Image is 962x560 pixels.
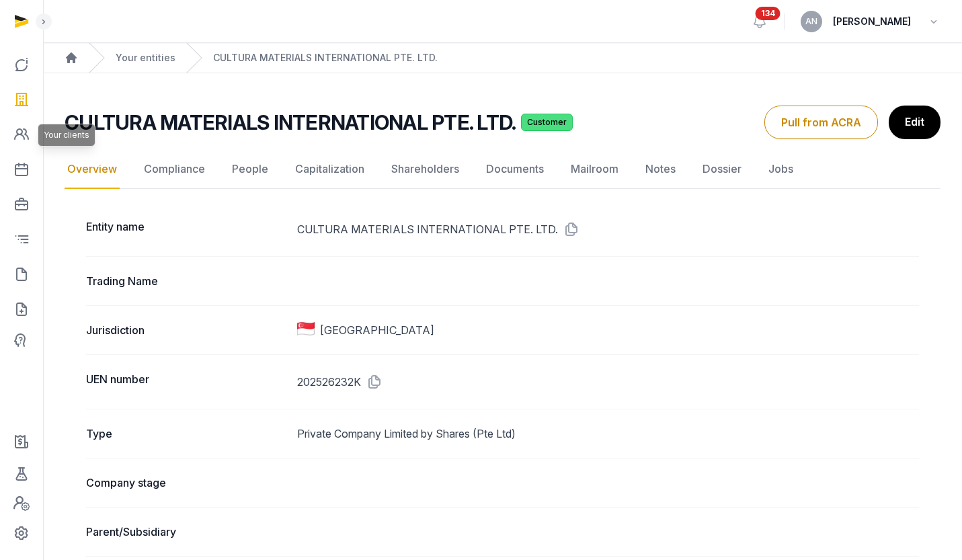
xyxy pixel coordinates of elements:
[141,150,208,189] a: Compliance
[44,130,89,141] span: Your clients
[320,322,434,338] span: [GEOGRAPHIC_DATA]
[65,110,516,134] h2: CULTURA MATERIALS INTERNATIONAL PTE. LTD.
[483,150,547,189] a: Documents
[229,150,271,189] a: People
[86,371,286,393] dt: UEN number
[65,150,120,189] a: Overview
[521,114,573,131] span: Customer
[292,150,367,189] a: Capitalization
[116,51,175,65] a: Your entities
[213,51,438,65] a: CULTURA MATERIALS INTERNATIONAL PTE. LTD.
[86,475,286,491] dt: Company stage
[700,150,744,189] a: Dossier
[297,426,919,442] dd: Private Company Limited by Shares (Pte Ltd)
[568,150,621,189] a: Mailroom
[297,371,919,393] dd: 202526232K
[801,11,822,32] button: AN
[766,150,796,189] a: Jobs
[764,106,878,139] button: Pull from ACRA
[643,150,678,189] a: Notes
[86,524,286,540] dt: Parent/Subsidiary
[86,218,286,240] dt: Entity name
[297,218,919,240] dd: CULTURA MATERIALS INTERNATIONAL PTE. LTD.
[86,322,286,338] dt: Jurisdiction
[805,17,817,26] span: AN
[86,273,286,289] dt: Trading Name
[756,7,780,20] span: 134
[833,13,911,30] span: [PERSON_NAME]
[43,43,962,73] nav: Breadcrumb
[889,106,940,139] a: Edit
[65,150,940,189] nav: Tabs
[389,150,462,189] a: Shareholders
[86,426,286,442] dt: Type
